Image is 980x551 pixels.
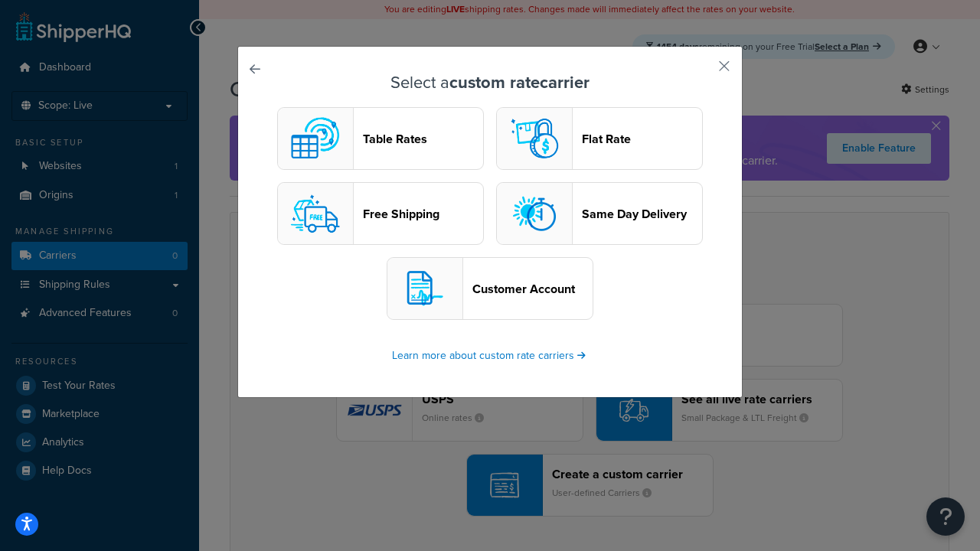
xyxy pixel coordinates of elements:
img: free logo [285,183,346,244]
button: sameday logoSame Day Delivery [496,182,703,245]
header: Table Rates [363,132,483,146]
strong: custom rate carrier [449,70,590,95]
button: customerAccount logoCustomer Account [387,257,593,320]
h3: Select a [276,73,704,92]
a: Learn more about custom rate carriers [392,347,588,364]
img: customerAccount logo [394,258,456,319]
header: Free Shipping [363,207,483,221]
header: Same Day Delivery [582,207,702,221]
header: Customer Account [472,282,593,296]
img: custom logo [285,108,346,169]
button: free logoFree Shipping [277,182,484,245]
button: custom logoTable Rates [277,107,484,170]
header: Flat Rate [582,132,702,146]
img: flat logo [504,108,565,169]
button: flat logoFlat Rate [496,107,703,170]
img: sameday logo [504,183,565,244]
